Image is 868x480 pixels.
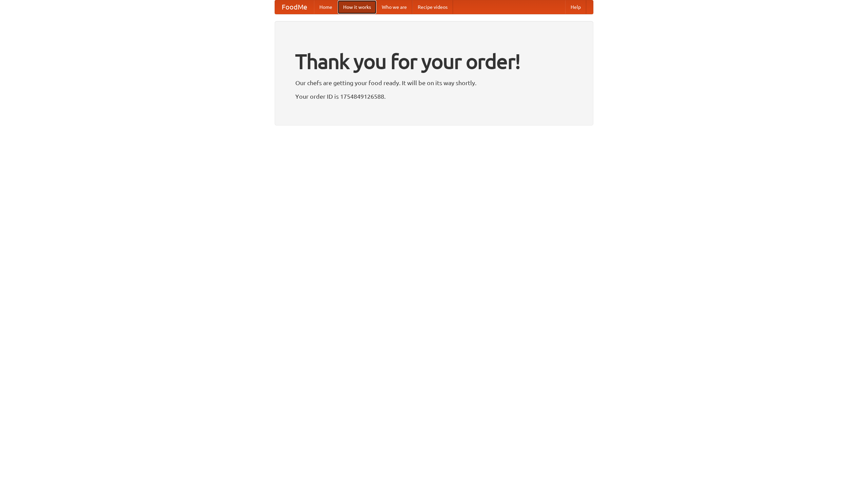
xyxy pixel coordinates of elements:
[412,0,453,14] a: Recipe videos
[338,0,376,14] a: How it works
[565,0,586,14] a: Help
[376,0,412,14] a: Who we are
[295,45,573,78] h1: Thank you for your order!
[295,91,573,101] p: Your order ID is 1754849126588.
[275,0,314,14] a: FoodMe
[295,78,573,88] p: Our chefs are getting your food ready. It will be on its way shortly.
[314,0,338,14] a: Home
